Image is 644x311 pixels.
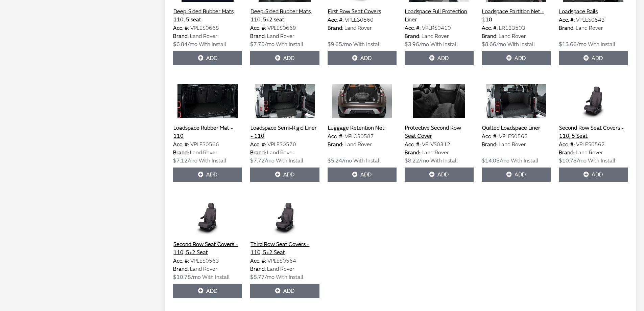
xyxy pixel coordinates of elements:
span: $6.84/mo [173,41,197,48]
label: Acc. #: [328,132,343,140]
label: Brand: [482,140,497,149]
span: VPLES0570 [267,141,296,148]
label: Acc. #: [405,140,421,149]
button: Add [328,51,397,65]
label: Brand: [250,149,266,157]
span: $3.96/mo [405,41,429,48]
span: With Install [199,41,226,48]
button: Quilted Loadspace Liner [482,124,541,132]
span: With Install [276,274,303,281]
button: Add [250,51,319,65]
label: Brand: [250,265,266,273]
button: Loadspace Rails [559,7,598,16]
span: Land Rover [267,149,294,156]
span: VPLES0562 [576,141,605,148]
button: Add [250,168,319,182]
button: Add [405,168,474,182]
label: Acc. #: [250,24,266,32]
span: With Install [588,157,615,164]
span: VPLES0668 [190,25,219,31]
span: With Install [276,41,303,48]
span: $10.78/mo [559,157,587,164]
span: With Install [511,157,538,164]
span: With Install [199,157,226,164]
button: Loadspace Full Protection Liner [405,7,474,24]
span: $5.24/mo [328,157,352,164]
span: $10.78/mo [173,274,201,281]
button: Add [482,51,551,65]
button: Add [482,168,551,182]
label: Acc. #: [250,140,266,149]
span: VPLES0669 [267,25,296,31]
span: $8.66/mo [482,41,506,48]
span: VPLES0560 [345,17,374,23]
label: Brand: [173,32,189,40]
span: Land Rover [422,33,449,40]
span: Land Rover [267,33,294,40]
button: Protective Second Row Seat Cover [405,124,474,140]
label: Acc. #: [328,16,343,24]
button: Third Row Seat Covers - 110, 5+2 Seat [250,240,319,257]
span: VPLCS0587 [345,133,374,140]
span: With Install [430,41,458,48]
span: VPLES0543 [576,17,605,23]
button: Loadspace Partition Net - 110 [482,7,551,24]
span: Land Rover [344,141,372,148]
span: With Install [353,157,381,164]
span: With Install [202,274,230,281]
button: Second Row Seat Covers - 110, 5 Seat [559,124,628,140]
span: With Install [430,157,458,164]
button: Add [559,168,628,182]
button: Loadspace Rubber Mat - 110 [173,124,242,140]
span: $14.05/mo [482,157,509,164]
button: First Row Seat Covers [328,7,381,16]
label: Brand: [173,265,189,273]
span: Land Rover [190,266,217,272]
button: Add [173,51,242,65]
label: Acc. #: [559,140,575,149]
button: Second Row Seat Covers - 110, 5+2 Seat [173,240,242,257]
label: Brand: [405,149,420,157]
button: Luggage Retention Net [328,124,385,132]
img: Image for Quilted Loadspace Liner [482,84,551,118]
span: Land Rover [499,33,526,40]
button: Add [173,284,242,298]
label: Brand: [559,149,574,157]
img: Image for Luggage Retention Net [328,84,397,118]
button: Add [405,51,474,65]
span: VPLES0564 [267,258,296,264]
label: Brand: [173,149,189,157]
label: Brand: [405,32,420,40]
img: Image for Second Row Seat Covers - 110, 5+2 Seat [173,201,242,235]
img: Image for Protective Second Row Seat Cover [405,84,474,118]
span: $9.65/mo [328,41,352,48]
span: VPLVS0312 [422,141,450,148]
span: Land Rover [576,25,603,31]
span: Land Rover [499,141,526,148]
span: LR133503 [499,25,525,31]
span: VPLES0568 [499,133,528,140]
label: Acc. #: [482,132,498,140]
span: Land Rover [576,149,603,156]
span: $7.75/mo [250,41,275,48]
span: Land Rover [190,149,217,156]
label: Acc. #: [559,16,575,24]
button: Add [328,168,397,182]
img: Image for Second Row Seat Covers - 110, 5 Seat [559,84,628,118]
span: Land Rover [190,33,217,40]
span: VPLRS0410 [422,25,451,31]
label: Brand: [328,24,343,32]
img: Image for Loadspace Semi-Rigid Liner - 110 [250,84,319,118]
label: Brand: [250,32,266,40]
label: Acc. #: [173,140,189,149]
span: Land Rover [344,25,372,31]
label: Acc. #: [250,257,266,265]
span: With Install [588,41,615,48]
label: Acc. #: [173,257,189,265]
label: Brand: [559,24,574,32]
span: $8.77/mo [250,274,275,281]
img: Image for Third Row Seat Covers - 110, 5+2 Seat [250,201,319,235]
button: Add [173,168,242,182]
button: Add [250,284,319,298]
label: Acc. #: [405,24,421,32]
